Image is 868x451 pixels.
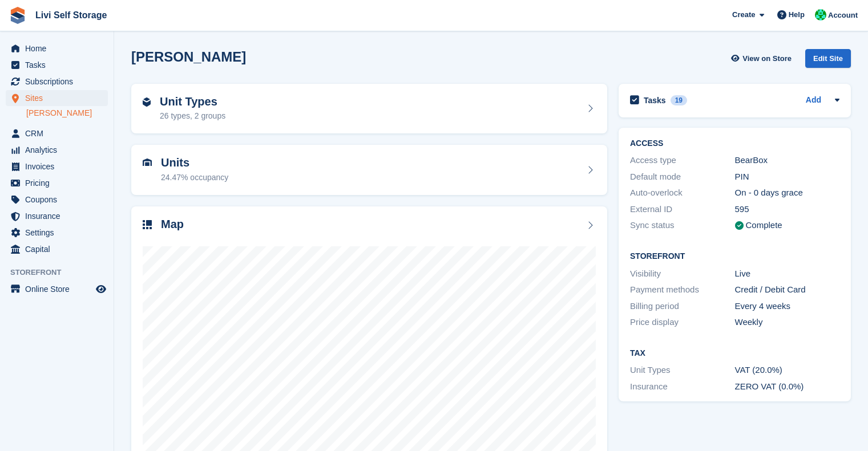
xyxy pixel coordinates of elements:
[630,139,839,148] h2: ACCESS
[735,170,840,184] div: PIN
[732,9,755,21] span: Create
[735,283,840,296] div: Credit / Debit Card
[25,40,94,56] span: Home
[630,349,839,358] h2: Tax
[735,154,840,167] div: BearBox
[6,208,108,224] a: menu
[25,74,94,90] span: Subscriptions
[25,241,94,257] span: Capital
[789,9,805,21] span: Help
[6,142,108,158] a: menu
[630,380,735,393] div: Insurance
[644,95,666,105] h2: Tasks
[735,380,840,393] div: ZERO VAT (0.0%)
[25,281,94,297] span: Online Store
[161,172,228,184] div: 24.47% occupancy
[735,300,840,313] div: Every 4 weeks
[630,203,735,216] div: External ID
[735,267,840,281] div: Live
[806,94,821,107] a: Add
[6,281,108,297] a: menu
[735,186,840,200] div: On - 0 days grace
[729,49,796,68] a: View on Store
[10,267,114,278] span: Storefront
[6,175,108,191] a: menu
[25,57,94,73] span: Tasks
[735,364,840,377] div: VAT (20.0%)
[828,10,858,21] span: Account
[161,156,228,169] h2: Units
[131,84,607,134] a: Unit Types 26 types, 2 groups
[746,219,782,232] div: Complete
[6,225,108,241] a: menu
[131,145,607,195] a: Units 24.47% occupancy
[131,49,246,64] h2: [PERSON_NAME]
[630,252,839,261] h2: Storefront
[25,225,94,241] span: Settings
[671,95,687,105] div: 19
[630,267,735,281] div: Visibility
[25,125,94,141] span: CRM
[26,108,108,119] a: [PERSON_NAME]
[25,159,94,174] span: Invoices
[6,57,108,73] a: menu
[9,7,26,24] img: stora-icon-8386f47178a22dfd0bd8f6a31ec36ba5ce8667c1dd55bd0f319d3a0aa187defe.svg
[742,53,792,64] span: View on Store
[6,159,108,174] a: menu
[31,6,111,25] a: Livi Self Storage
[160,95,225,108] h2: Unit Types
[630,219,735,232] div: Sync status
[25,90,94,106] span: Sites
[143,159,152,166] img: unit-icn-7be61d7bf1b0ce9d3e12c5938cc71ed9869f7b940bace4675aadf7bd6d80202e.svg
[805,49,851,68] div: Edit Site
[143,97,151,107] img: unit-type-icn-2b2737a686de81e16bb02015468b77c625bbabd49415b5ef34ead5e3b44a266d.svg
[6,241,108,257] a: menu
[94,282,108,296] a: Preview store
[815,9,826,21] img: Joe Robertson
[805,49,851,72] a: Edit Site
[630,300,735,313] div: Billing period
[630,186,735,200] div: Auto-overlock
[735,203,840,216] div: 595
[161,218,184,231] h2: Map
[630,283,735,296] div: Payment methods
[630,154,735,167] div: Access type
[630,316,735,329] div: Price display
[630,170,735,184] div: Default mode
[25,192,94,208] span: Coupons
[6,74,108,90] a: menu
[25,208,94,224] span: Insurance
[160,110,225,122] div: 26 types, 2 groups
[6,125,108,141] a: menu
[25,142,94,158] span: Analytics
[630,364,735,377] div: Unit Types
[143,220,152,229] img: map-icn-33ee37083ee616e46c38cad1a60f524a97daa1e2b2c8c0bc3eb3415660979fc1.svg
[25,175,94,191] span: Pricing
[6,90,108,106] a: menu
[6,192,108,208] a: menu
[6,40,108,56] a: menu
[735,316,840,329] div: Weekly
